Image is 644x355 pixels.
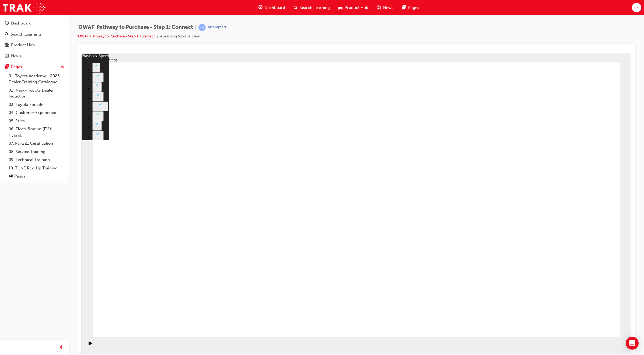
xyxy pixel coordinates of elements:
span: up-icon [61,64,64,71]
a: 04. Customer Experience [6,109,66,117]
span: news-icon [5,54,9,59]
a: 09. Technical Training [6,156,66,164]
span: search-icon [5,32,9,37]
span: Dashboard [265,5,285,11]
a: guage-iconDashboard [254,2,289,13]
span: Product Hub [345,5,368,11]
span: Search Learning [300,5,330,11]
a: pages-iconPages [398,2,423,13]
button: Pages [2,62,66,72]
span: LS [634,5,639,11]
div: Open Intercom Messenger [626,337,639,350]
a: 06. Electrification (EV & Hybrid) [6,125,66,139]
a: All Pages [6,172,66,180]
span: | [195,24,196,30]
div: Attempted [208,25,226,30]
a: news-iconNews [373,2,398,13]
span: 'OWAF' Pathway to Purchase - Step 1: Connect [77,24,193,30]
a: 02. New - Toyota Dealer Induction [6,86,66,100]
span: pages-icon [5,65,9,69]
img: Trak [3,2,45,14]
button: LS [632,3,641,12]
span: guage-icon [258,4,262,11]
div: Pages [11,64,22,70]
a: 10. TUNE Rev-Up Training [6,164,66,172]
a: 08. Service Training [6,148,66,156]
a: News [2,51,66,61]
div: Product Hub [11,42,35,48]
span: Pages [408,5,419,11]
a: 07. Parts21 Certification [6,139,66,148]
span: News [383,5,393,11]
a: car-iconProduct Hub [334,2,373,13]
div: Search Learning [11,31,41,37]
div: playback controls [3,283,12,301]
a: 03. Toyota For Life [6,100,66,109]
span: prev-icon [59,344,63,351]
span: car-icon [5,43,9,48]
div: Dashboard [11,20,31,26]
a: Search Learning [2,29,66,39]
a: Dashboard [2,18,66,28]
a: 'OWAF' Pathway to Purchase - Step 1: Connect [77,34,155,39]
li: eLearning Module View [160,33,200,40]
span: search-icon [294,4,297,11]
a: search-iconSearch Learning [289,2,334,13]
span: news-icon [377,4,381,11]
a: Product Hub [2,40,66,50]
span: car-icon [338,4,342,11]
span: pages-icon [402,4,406,11]
button: DashboardSearch LearningProduct HubNews [2,17,66,62]
span: learningRecordVerb_ATTEMPT-icon [198,24,206,31]
button: Play (Ctrl+Alt+P) [3,287,12,297]
span: guage-icon [5,21,9,26]
div: News [11,53,21,59]
a: 05. Sales [6,117,66,125]
a: 01. Toyota Academy - 2025 Dealer Training Catalogue [6,72,66,86]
